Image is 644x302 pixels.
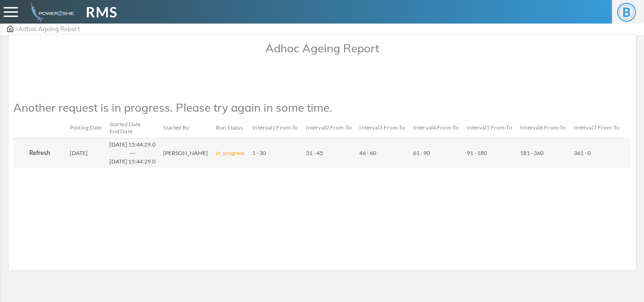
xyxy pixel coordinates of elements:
[617,3,636,22] span: B
[7,25,13,32] img: admin
[467,149,487,156] span: 91 - 180
[463,118,517,138] th: Interval5 From-To
[306,149,323,156] span: 31 - 45
[159,118,212,138] th: Started By
[27,2,74,22] img: admin
[109,128,156,135] div: End Date
[252,149,266,156] span: 1 - 30
[248,118,302,138] th: Interval1 From-To
[520,149,544,156] span: 181 - 360
[516,118,570,138] th: Interval6 From-To
[66,118,106,138] th: Posting Date
[413,149,430,156] span: 61 - 90
[13,100,332,114] span: Another request is in progress. Please try again in some time.
[359,149,376,156] span: 46 - 60
[17,146,62,161] button: Refresh
[570,118,624,138] th: Interval7 From-To
[212,118,248,138] th: Run Status
[355,118,409,138] th: Interval3 From-To
[163,149,208,156] span: [PERSON_NAME]
[109,141,156,165] span: [DATE] 15:44:29.0 [DATE] 15:44:29.0
[13,40,631,57] p: Adhoc Ageing Report
[86,1,117,23] span: RMS
[574,149,591,156] span: 361 - 0
[18,25,80,33] span: Adhoc Ageing Report
[109,149,156,157] div: ---
[216,149,245,156] span: in_progress
[302,118,356,138] th: Interval2 From-To
[106,118,160,138] th: Started Date
[409,118,463,138] th: Interval4 From-To
[70,149,88,156] span: [DATE]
